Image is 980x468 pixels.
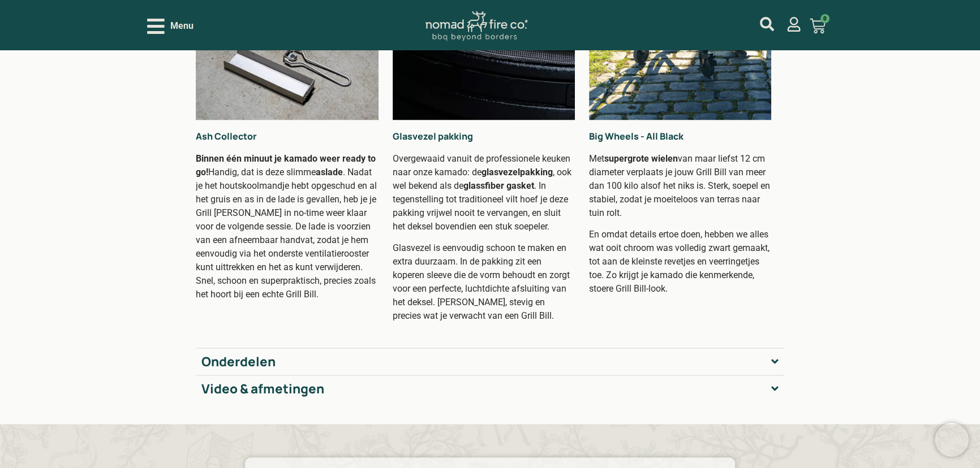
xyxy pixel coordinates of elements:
summary: Video & afmetingen [196,375,784,402]
a: mijn account [760,17,774,31]
strong: glassfiber gasket [463,180,534,190]
summary: Onderdelen [196,348,784,375]
h2: Video & afmetingen [201,381,324,396]
img: Nomad Logo [425,11,527,41]
p: Glasvezel is eenvoudig schoon te maken en extra duurzaam. In de pakking zit een koperen sleeve di... [393,241,575,322]
a: mijn account [786,17,801,32]
p: Met van maar liefst 12 cm diameter verplaats je jouw Grill Bill van meer dan 100 kilo alsof het n... [589,151,771,219]
p: En omdat details ertoe doen, hebben we alles wat ooit chroom was volledig zwart gemaakt, tot aan ... [589,227,771,295]
h2: Glasvezel pakking [393,131,473,140]
p: Handig, dat is deze slimme . Nadat je het houtskoolmandje hebt opgeschud en al het gruis en as in... [196,151,378,301]
strong: Binnen één minuut je kamado weer ready to go! [196,153,376,177]
a: 0 [796,11,839,41]
span: 0 [820,14,829,23]
iframe: Brevo live chat [935,423,969,457]
h2: Onderdelen [201,354,276,369]
h2: Big Wheels - All Black [589,131,684,140]
p: Overgewaaid vanuit de professionele keuken naar onze kamado: de , ook wel bekend als de . In tege... [393,151,575,233]
strong: glasvezelpakking [482,166,553,177]
span: Menu [170,19,194,33]
strong: supergrote wielen [604,153,678,163]
div: Open/Close Menu [147,16,194,36]
h2: Ash Collector [196,131,257,140]
strong: aslade [316,166,343,177]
